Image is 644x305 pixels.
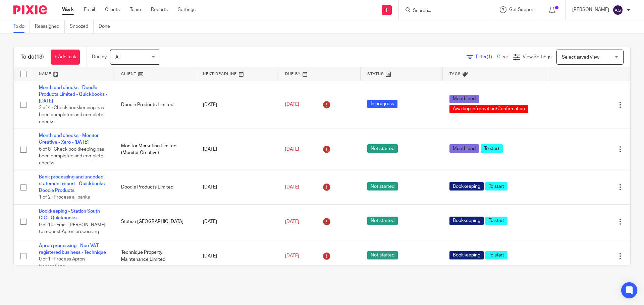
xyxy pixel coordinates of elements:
[412,8,473,14] input: Search
[487,55,492,59] span: (1)
[449,72,461,76] span: Tags
[84,6,95,13] a: Email
[39,209,100,220] a: Bookkeeping - Station South CIC - Quickbooks
[367,144,398,153] span: Not started
[367,217,398,225] span: Not started
[481,144,503,153] span: To start
[39,243,106,255] a: Apron processing - Non-VAT registered business - Technique
[20,54,44,61] h1: To do
[39,257,85,269] span: 0 of 1 · Process Apron transactions
[196,129,278,170] td: [DATE]
[196,81,278,129] td: [DATE]
[13,20,30,33] a: To do
[114,170,197,205] td: Doodle Products Limited
[62,6,74,13] a: Work
[39,106,104,124] span: 2 of 4 · Check bookkeeping has been completed and complete checks
[70,20,94,33] a: Snoozed
[285,219,299,224] span: [DATE]
[39,223,105,234] span: 0 of 10 · Email [PERSON_NAME] to request Apron processing
[476,55,497,59] span: Filter
[449,95,479,103] span: Month end
[196,239,278,273] td: [DATE]
[485,217,507,225] span: To start
[178,6,196,13] a: Settings
[115,55,120,60] span: All
[196,170,278,205] td: [DATE]
[99,20,115,33] a: Done
[114,81,197,129] td: Doodle Products Limited
[285,185,299,189] span: [DATE]
[39,85,107,104] a: Month end checks - Doodle Products Limited - Quickbooks - [DATE]
[39,175,107,193] a: Bank processing and uncoded statement report - Quickbooks - Doodle Products
[572,6,609,13] p: [PERSON_NAME]
[35,54,44,60] span: (13)
[449,251,484,259] span: Bookkeeping
[35,20,65,33] a: Reassigned
[114,129,197,170] td: Monitor Marketing Limited (Monitor Creative)
[485,251,507,259] span: To start
[151,6,168,13] a: Reports
[367,251,398,259] span: Not started
[497,55,508,59] a: Clear
[114,239,197,273] td: Technique Property Maintenance Limited
[612,5,623,15] img: svg%3E
[449,182,484,190] span: Bookkeeping
[114,205,197,239] td: Station [GEOGRAPHIC_DATA]
[367,182,398,190] span: Not started
[449,217,484,225] span: Bookkeeping
[105,6,120,13] a: Clients
[509,7,535,12] span: Get Support
[39,133,99,145] a: Month end checks - Monitor Creative - Xero - [DATE]
[39,147,104,165] span: 6 of 8 · Check bookkeeping has been completed and complete checks
[562,55,599,60] span: Select saved view
[39,195,90,200] span: 1 of 2 · Process all banks
[196,205,278,239] td: [DATE]
[285,254,299,258] span: [DATE]
[485,182,507,190] span: To start
[51,50,80,65] a: + Add task
[92,54,107,60] p: Due by
[523,55,551,59] span: View Settings
[13,5,47,14] img: Pixie
[130,6,141,13] a: Team
[449,144,479,153] span: Month end
[285,102,299,107] span: [DATE]
[367,100,397,108] span: In progress
[449,105,528,113] span: Awaiting information/Confirmation
[285,147,299,152] span: [DATE]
